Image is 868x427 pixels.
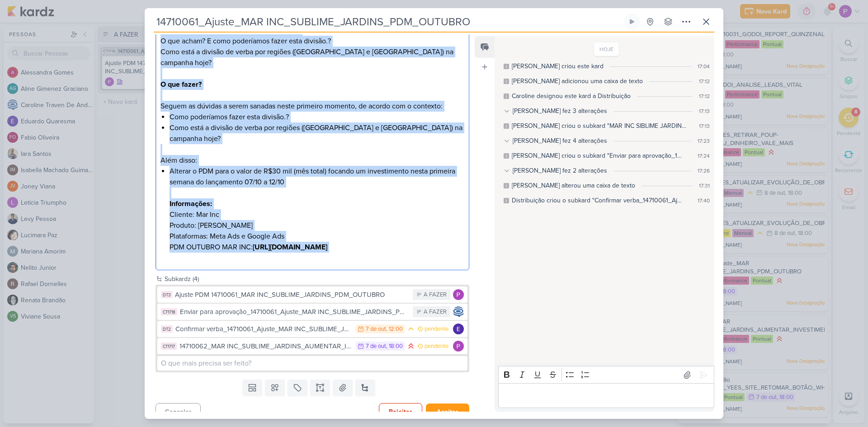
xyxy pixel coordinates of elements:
[512,61,604,71] div: Caroline criou este kard
[160,47,464,68] p: Como está a divisão de verba por regiões ([GEOGRAPHIC_DATA] e [GEOGRAPHIC_DATA]) na campanha hoje?
[453,289,464,300] img: Distribuição Time Estratégico
[424,291,447,300] div: A FAZER
[161,325,173,333] div: DT2
[498,383,714,408] div: Editor editing area: main
[170,199,212,208] strong: Informações:
[698,167,710,175] div: 17:26
[426,404,469,420] button: Aceitar
[157,286,467,303] button: DT3 Ajuste PDM 14710061_MAR INC_SUBLIME_JARDINS_PDM_OUTUBRO A FAZER
[512,76,643,86] div: Caroline adicionou uma caixa de texto
[453,306,464,317] img: Caroline Traven De Andrade
[513,166,607,175] div: [PERSON_NAME] fez 2 alterações
[504,64,509,69] div: Este log é visível à todos no kard
[175,324,351,334] div: Confirmar verba_14710061_Ajuste_MAR INC_SUBLIME_JARDINS_PDM_OUTUBRO
[253,243,327,252] a: [URL][DOMAIN_NAME]
[170,166,464,263] li: Alterar o PDM para o valor de R$30 mil (mês total) focando um investimento nesta primeira semana ...
[504,198,509,203] div: Este log é visível à todos no kard
[407,324,415,333] div: Prioridade Média
[513,136,607,145] div: [PERSON_NAME] fez 4 alterações
[180,307,408,317] div: Enviar para aprovação_14710061_Ajuste_MAR INC_SUBLIME_JARDINS_PDM_OUTUBRO
[512,181,635,190] div: Caroline alterou uma caixa de texto
[179,341,351,352] div: 14710062_MAR INC_SUBLIME_JARDINS_AUMENTAR_INVESTIMENTO_CAMPANHA
[170,122,464,144] li: Como está a divisão de verba por regiões ([GEOGRAPHIC_DATA] e [GEOGRAPHIC_DATA]) na campanha hoje?
[154,14,622,30] input: Kard Sem Título
[453,341,464,352] img: Distribuição Time Estratégico
[407,342,415,351] div: Prioridade Alta
[512,151,685,160] div: Caroline criou o subkard "Enviar para aprovação_14710061_Ajuste_MAR INC_SUBLIME_JARDINS_PDM_OUTUBRO"
[157,304,467,320] button: CT1718 Enviar para aprovação_14710061_Ajuste_MAR INC_SUBLIME_JARDINS_PDM_OUTUBRO A FAZER
[498,366,714,384] div: Editor toolbar
[699,92,710,100] div: 17:12
[366,343,386,349] div: 7 de out
[161,343,177,350] div: CT1717
[513,106,607,116] div: [PERSON_NAME] fez 3 alterações
[698,137,710,145] div: 17:23
[160,80,202,89] strong: O que fazer?
[156,403,201,421] button: Cancelar
[698,197,710,205] div: 17:40
[628,18,636,25] div: Ligar relógio
[453,324,464,334] img: Eduardo Quaresma
[699,182,710,190] div: 17:31
[504,94,509,99] div: Este log é visível à todos no kard
[504,183,509,188] div: Este log é visível à todos no kard
[160,101,464,112] p: Seguem as dúvidas a serem sanadas neste primeiro momento, de acordo com o contexto:
[504,123,509,129] div: Este log é visível à todos no kard
[386,343,403,349] div: , 18:00
[379,403,422,421] button: Rejeitar
[699,122,710,130] div: 17:13
[157,356,467,371] input: O que mais precisa ser feito?
[160,155,464,166] p: Além disso:
[699,107,710,115] div: 17:13
[161,291,172,298] div: DT3
[386,326,403,332] div: , 12:00
[698,152,710,160] div: 17:24
[504,153,509,159] div: Este log é visível à todos no kard
[161,308,177,315] div: CT1718
[170,112,464,122] li: Como poderíamos fazer esta divisão.?
[504,79,509,84] div: Este log é visível à todos no kard
[175,290,408,300] div: Ajuste PDM 14710061_MAR INC_SUBLIME_JARDINS_PDM_OUTUBRO
[698,62,710,70] div: 17:04
[699,77,710,85] div: 17:12
[157,338,467,354] button: CT1717 14710062_MAR INC_SUBLIME_JARDINS_AUMENTAR_INVESTIMENTO_CAMPANHA 7 de out , 18:00 pendente
[512,91,631,101] div: Caroline designou este kard a Distribuição
[366,326,386,332] div: 7 de out
[512,121,686,131] div: Caroline criou o subkard "MAR INC SIBLIME JARDINS AUMENTAR INVESTIMENTO CAMPANHA"
[512,196,685,205] div: Distribuição criou o subkard "Confirmar verba_14710061_Ajuste_MAR INC_SUBLIME_JARDINS_PDM_OUTUBRO"
[424,308,447,317] div: A FAZER
[165,274,469,284] div: Subkardz (4)
[157,321,467,337] button: DT2 Confirmar verba_14710061_Ajuste_MAR INC_SUBLIME_JARDINS_PDM_OUTUBRO 7 de out , 12:00 pendente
